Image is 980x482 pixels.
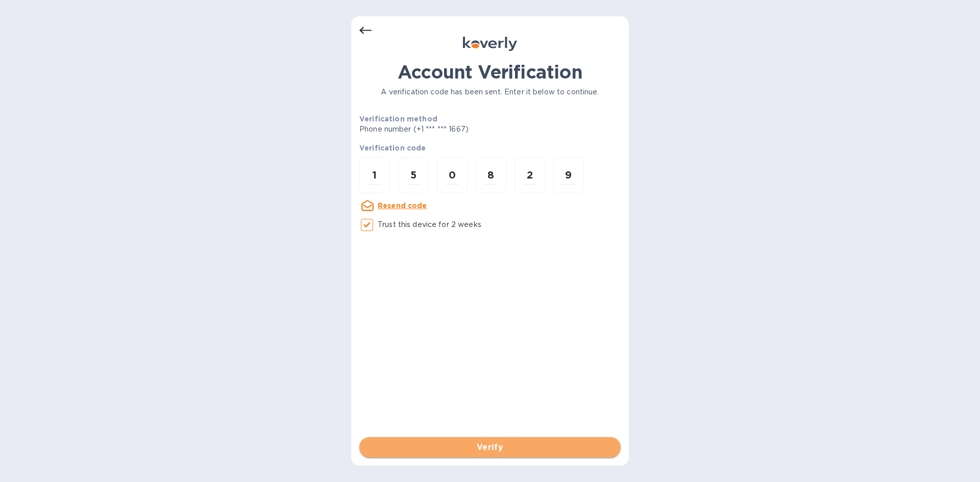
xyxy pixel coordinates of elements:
b: Verification method [359,115,437,123]
h1: Account Verification [359,61,621,83]
p: Trust this device for 2 weeks [378,219,481,230]
button: Verify [359,437,621,458]
p: Phone number (+1 *** *** 1667) [359,124,547,135]
u: Resend code [378,201,427,210]
p: A verification code has been sent. Enter it below to continue. [359,87,621,97]
p: Verification code [359,143,621,153]
span: Verify [367,441,612,453]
